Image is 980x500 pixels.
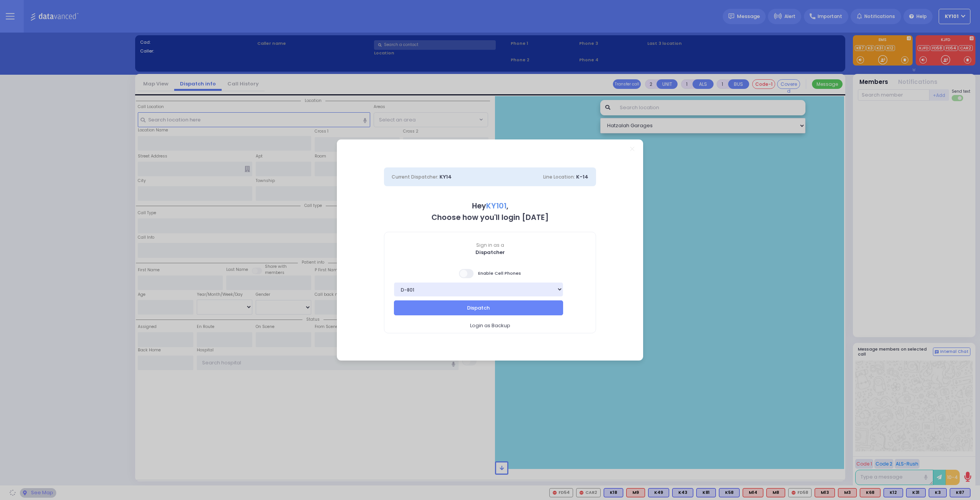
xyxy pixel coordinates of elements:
[630,147,634,151] a: Close
[392,174,438,180] span: Current Dispatcher:
[384,242,596,249] span: Sign in as a
[472,201,508,211] b: Hey ,
[470,322,510,330] span: Login as Backup
[486,201,506,211] span: KY101
[543,174,575,180] span: Line Location:
[394,300,563,315] button: Dispatch
[439,173,452,180] span: KY14
[576,173,588,180] span: K-14
[431,212,549,223] b: Choose how you'll login [DATE]
[459,268,521,279] span: Enable Cell Phones
[475,249,505,256] b: Dispatcher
